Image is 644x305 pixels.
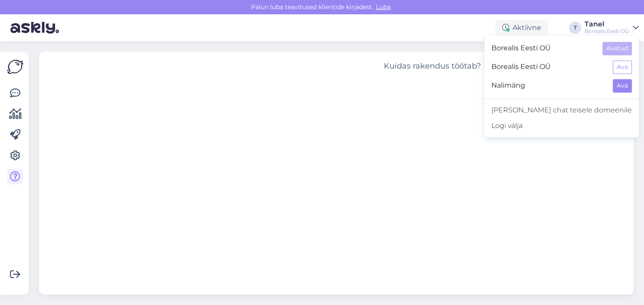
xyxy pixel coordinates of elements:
span: Borealis Eesti OÜ [491,60,606,74]
a: TanelBorealis Eesti OÜ [585,21,639,35]
div: T [569,22,581,34]
button: Ava [613,79,632,92]
iframe: Askly Tutorials [39,81,634,295]
div: Kuidas rakendus töötab? [384,59,584,73]
div: Tanel [585,21,629,28]
div: Aktiivne [495,20,548,36]
button: Ava [613,60,632,74]
span: Nalimäng [491,79,606,92]
span: Borealis Eesti OÜ [491,42,595,55]
div: Logi välja [484,118,639,134]
div: Borealis Eesti OÜ [585,28,629,35]
span: Luba [373,3,393,11]
a: [PERSON_NAME] chat teisele domeenile [484,102,639,118]
img: Askly Logo [7,59,23,75]
button: Avatud [602,42,632,55]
